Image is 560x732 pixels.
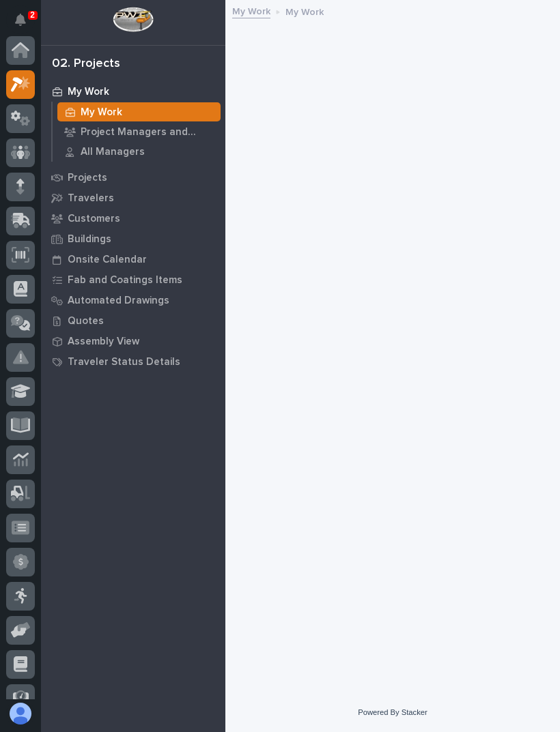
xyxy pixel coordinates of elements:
[68,356,180,368] p: Traveler Status Details
[68,295,169,307] p: Automated Drawings
[68,233,111,246] p: Buildings
[41,208,225,229] a: Customers
[81,146,145,158] p: All Managers
[41,81,225,102] a: My Work
[41,229,225,249] a: Buildings
[68,315,104,327] p: Quotes
[52,57,120,72] div: 02. Projects
[81,106,122,119] p: My Work
[30,10,35,20] p: 2
[232,3,270,18] a: My Work
[41,167,225,188] a: Projects
[41,269,225,290] a: Fab and Coatings Items
[17,14,35,35] div: Notifications2
[41,290,225,310] a: Automated Drawings
[358,708,427,716] a: Powered By Stacker
[53,102,225,121] a: My Work
[68,86,109,98] p: My Work
[6,5,35,34] button: Notifications
[68,192,114,205] p: Travelers
[41,310,225,331] a: Quotes
[113,7,153,32] img: Workspace Logo
[68,254,147,266] p: Onsite Calendar
[68,274,182,287] p: Fab and Coatings Items
[41,249,225,269] a: Onsite Calendar
[68,172,107,184] p: Projects
[53,122,225,141] a: Project Managers and Engineers
[81,126,215,138] p: Project Managers and Engineers
[6,699,35,728] button: users-avatar
[68,213,120,225] p: Customers
[68,336,139,348] p: Assembly View
[41,331,225,351] a: Assembly View
[53,142,225,161] a: All Managers
[41,351,225,372] a: Traveler Status Details
[41,188,225,208] a: Travelers
[285,3,324,18] p: My Work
